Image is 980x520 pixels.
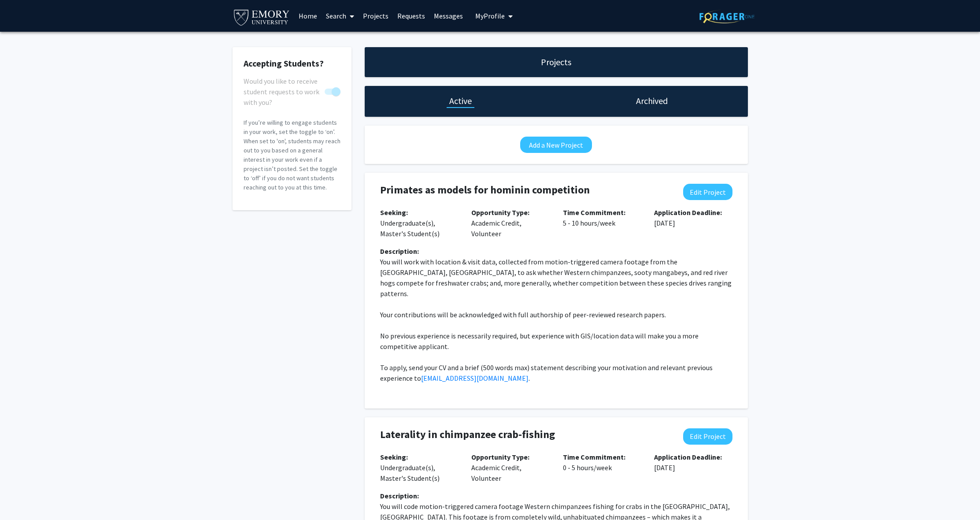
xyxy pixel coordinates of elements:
p: Academic Credit, Volunteer [471,452,550,483]
p: You will work with location & visit data, collected from motion-triggered camera footage from the... [380,256,732,299]
h1: Projects [541,56,571,68]
a: Requests [393,0,429,31]
iframe: Chat [7,480,37,513]
button: Add a New Project [520,137,592,153]
span: Would you like to receive student requests to work with you? [244,76,321,108]
img: Emory University Logo [233,7,291,27]
b: Application Deadline: [654,453,722,461]
b: Seeking: [380,453,408,461]
h1: Archived [636,95,668,107]
p: No previous experience is necessarily required, but experience with GIS/location data will make y... [380,331,732,352]
p: [DATE] [654,207,732,228]
a: Home [294,0,322,31]
p: Your contributions will be acknowledged with full authorship of peer-reviewed research papers. [380,309,732,320]
p: Academic Credit, Volunteer [471,207,550,239]
button: Edit Project [683,184,732,200]
a: Search [322,0,359,31]
p: 5 - 10 hours/week [563,207,641,228]
button: Edit Project [683,428,732,445]
h2: Accepting Students? [244,58,340,69]
h4: Laterality in chimpanzee crab-fishing [380,428,669,441]
a: Messages [429,0,467,31]
div: Description: [380,246,732,256]
b: Opportunity Type: [471,208,529,217]
div: Description: [380,490,732,501]
p: To apply, send your CV and a brief (500 words max) statement describing your motivation and relev... [380,362,732,383]
div: You cannot turn this off while you have active projects. [244,76,340,97]
a: Projects [359,0,393,31]
img: ForagerOne Logo [699,10,754,23]
h1: Active [449,95,472,107]
b: Opportunity Type: [471,453,529,461]
h4: Primates as models for hominin competition [380,184,669,197]
p: 0 - 5 hours/week [563,452,641,473]
p: Undergraduate(s), Master's Student(s) [380,207,459,239]
b: Seeking: [380,208,408,217]
b: Time Commitment: [563,453,625,461]
b: Time Commitment: [563,208,625,217]
p: [DATE] [654,452,732,473]
p: If you’re willing to engage students in your work, set the toggle to ‘on’. When set to 'on', stud... [244,118,340,192]
p: Undergraduate(s), Master's Student(s) [380,452,459,483]
b: Application Deadline: [654,208,722,217]
span: My Profile [475,11,505,20]
a: [EMAIL_ADDRESS][DOMAIN_NAME] [421,374,529,383]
